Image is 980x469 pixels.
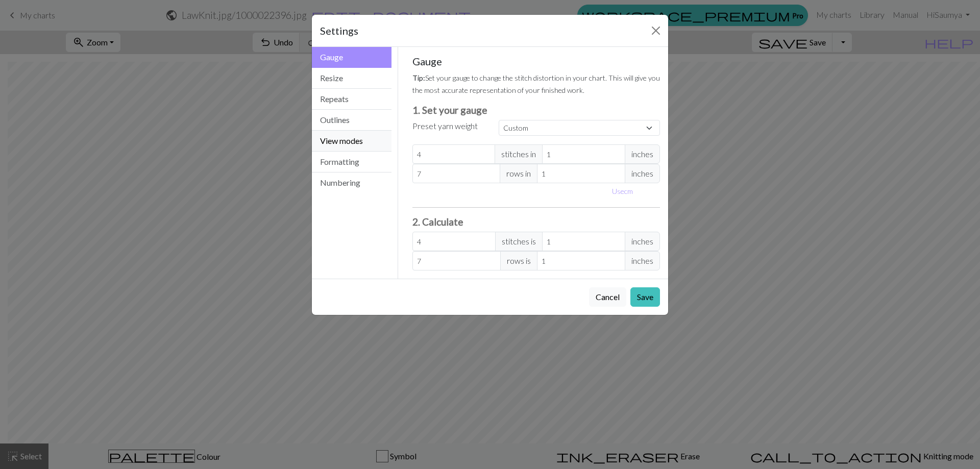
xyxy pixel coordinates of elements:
[312,89,391,110] button: Repeats
[648,22,664,39] button: Close
[312,110,391,131] button: Outlines
[630,287,660,307] button: Save
[625,232,660,251] span: inches
[412,73,425,82] strong: Tip:
[625,164,660,183] span: inches
[589,287,626,307] button: Cancel
[312,47,391,68] button: Gauge
[312,131,391,152] button: View modes
[312,172,391,193] button: Numbering
[312,152,391,172] button: Formatting
[412,55,660,67] h5: Gauge
[412,120,478,132] label: Preset yarn weight
[495,144,543,164] span: stitches in
[495,232,543,251] span: stitches is
[412,216,660,228] h3: 2. Calculate
[625,144,660,164] span: inches
[607,183,638,199] button: Usecm
[412,73,660,94] small: Set your gauge to change the stitch distortion in your chart. This will give you the most accurat...
[500,164,537,183] span: rows in
[625,251,660,270] span: inches
[412,104,660,116] h3: 1. Set your gauge
[320,23,358,38] h5: Settings
[500,251,537,270] span: rows is
[312,68,391,89] button: Resize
